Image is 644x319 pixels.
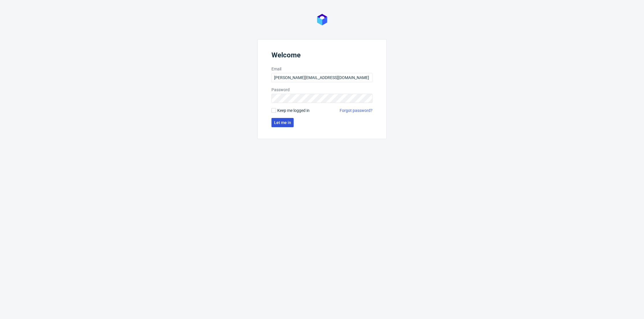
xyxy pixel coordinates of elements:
[277,108,310,113] span: Keep me logged in
[271,118,294,127] button: Let me in
[340,108,373,113] a: Forgot password?
[271,87,373,93] label: Password
[271,73,373,82] input: you@youremail.com
[274,121,291,125] span: Let me in
[271,51,373,61] header: Welcome
[271,66,373,72] label: Email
